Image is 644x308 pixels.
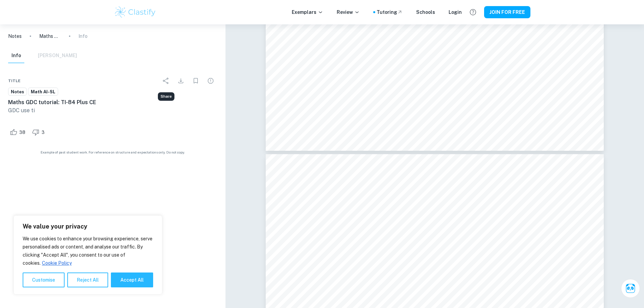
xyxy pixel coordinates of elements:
[8,106,217,115] p: GDC use ti
[114,5,157,19] img: Clastify logo
[204,74,217,88] div: Report issue
[8,32,22,40] a: Notes
[42,260,72,266] a: Cookie Policy
[416,8,435,16] a: Schools
[23,273,65,287] button: Customise
[8,98,217,106] h6: Maths GDC tutorial: TI-84 Plus CE
[467,6,479,18] button: Help and Feedback
[8,127,29,138] div: Like
[174,74,188,88] div: Download
[111,273,153,287] button: Accept All
[39,32,61,40] p: Maths GDC tutorial: TI-84 Plus CE
[38,129,48,136] span: 3
[484,6,530,18] button: JOIN FOR FREE
[28,89,58,95] span: Math AI-SL
[159,74,173,88] div: Share
[337,8,360,16] p: Review
[8,88,27,96] a: Notes
[8,78,21,84] span: Title
[8,48,24,63] button: Info
[30,127,48,138] div: Dislike
[14,215,162,294] div: We value your privacy
[449,8,462,16] a: Login
[23,235,153,267] p: We use cookies to enhance your browsing experience, serve personalised ads or content, and analys...
[16,129,29,136] span: 38
[377,8,403,16] a: Tutoring
[67,273,108,287] button: Reject All
[28,88,58,96] a: Math AI-SL
[189,74,202,88] div: Bookmark
[8,89,26,95] span: Notes
[8,150,217,155] span: Example of past student work. For reference on structure and expectations only. Do not copy.
[292,8,323,16] p: Exemplars
[78,32,88,40] p: Info
[621,279,640,298] button: Ask Clai
[158,92,174,101] div: Share
[23,222,153,231] p: We value your privacy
